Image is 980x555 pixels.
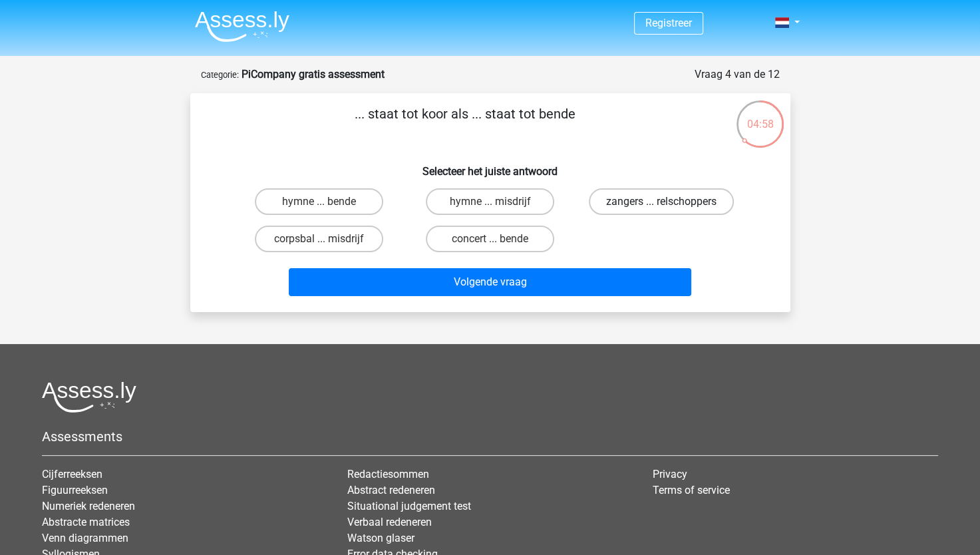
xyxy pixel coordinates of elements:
[42,484,108,496] a: Figuurreeksen
[42,516,130,528] a: Abstracte matrices
[695,67,780,83] div: Vraag 4 van de 12
[212,104,719,144] p: ... staat tot koor als ... staat tot bende
[212,154,769,178] h6: Selecteer het juiste antwoord
[289,268,691,296] button: Volgende vraag
[426,188,554,215] label: hymne ... misdrijf
[347,516,432,528] a: Verbaal redeneren
[653,468,687,480] a: Privacy
[42,381,136,413] img: Assessly logo
[347,484,435,496] a: Abstract redeneren
[242,68,385,81] strong: PiCompany gratis assessment
[735,99,785,132] div: 04:58
[347,468,429,480] a: Redactiesommen
[653,484,730,496] a: Terms of service
[347,500,471,512] a: Situational judgement test
[255,188,383,215] label: hymne ... bende
[201,70,239,80] small: Categorie:
[347,532,414,544] a: Watson glaser
[195,11,289,42] img: Assessly
[589,188,734,215] label: zangers ... relschoppers
[255,226,383,252] label: corpsbal ... misdrijf
[42,532,128,544] a: Venn diagrammen
[42,500,135,512] a: Numeriek redeneren
[42,429,938,445] h5: Assessments
[645,17,692,29] a: Registreer
[426,226,554,252] label: concert ... bende
[42,468,102,480] a: Cijferreeksen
